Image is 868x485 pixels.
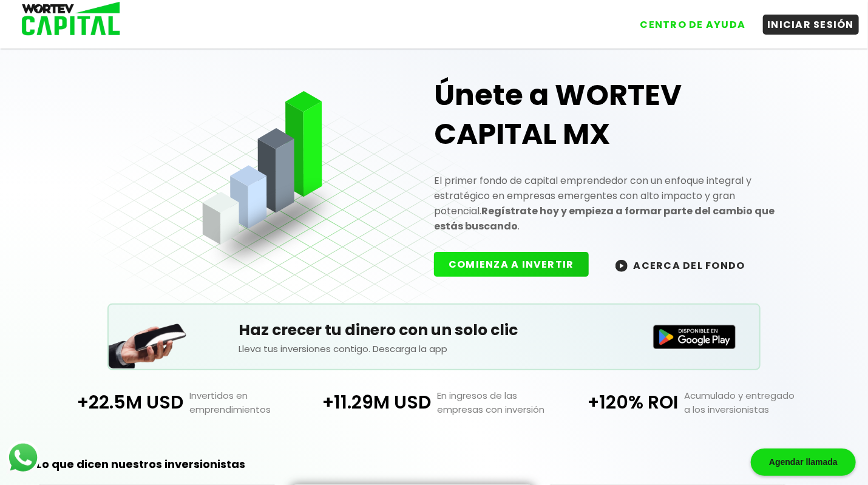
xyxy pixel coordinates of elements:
strong: Regístrate hoy y empieza a formar parte del cambio que estás buscando [434,204,775,233]
p: +22.5M USD [63,388,184,416]
h5: Haz crecer tu dinero con un solo clic [239,319,629,342]
p: Acumulado y entregado a los inversionistas [679,388,805,416]
a: INICIAR SESIÓN [751,5,860,35]
button: INICIAR SESIÓN [763,15,860,35]
img: Disponible en Google Play [653,325,736,349]
button: CENTRO DE AYUDA [636,15,751,35]
button: COMIENZA A INVERTIR [434,252,589,277]
div: Agendar llamada [751,449,856,476]
p: El primer fondo de capital emprendedor con un enfoque integral y estratégico en empresas emergent... [434,173,781,234]
p: +120% ROI [558,388,679,416]
p: Invertidos en emprendimientos [183,388,310,416]
img: wortev-capital-acerca-del-fondo [615,260,628,272]
button: ACERCA DEL FONDO [601,252,760,278]
img: logos_whatsapp-icon.242b2217.svg [6,441,40,475]
a: CENTRO DE AYUDA [623,5,751,35]
img: Teléfono [109,308,188,368]
a: COMIENZA A INVERTIR [434,257,601,271]
p: Lleva tus inversiones contigo. Descarga la app [239,342,629,356]
p: En ingresos de las empresas con inversión [431,388,558,416]
h1: Únete a WORTEV CAPITAL MX [434,76,781,154]
p: +11.29M USD [310,388,431,416]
